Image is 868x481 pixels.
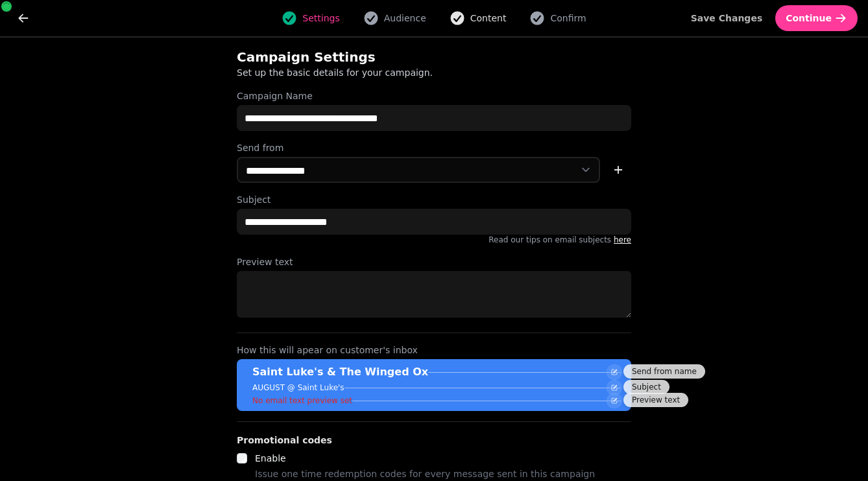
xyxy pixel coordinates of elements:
[237,89,631,102] label: Campaign Name
[237,344,631,357] label: How this will apear on customer's inbox
[237,48,486,66] h2: Campaign Settings
[252,364,428,380] p: Saint Luke's & The Winged Ox
[252,395,352,406] p: No email text preview set
[681,5,773,31] button: Save Changes
[614,235,631,244] a: here
[237,432,332,448] legend: Promotional codes
[775,5,858,31] button: Continue
[786,14,832,23] span: Continue
[550,12,586,25] span: Confirm
[237,66,569,79] p: Set up the basic details for your campaign.
[237,193,631,206] label: Subject
[691,14,763,23] span: Save Changes
[252,382,344,393] p: AUGUST @ Saint Luke's
[470,12,507,25] span: Content
[237,255,631,268] label: Preview text
[255,453,286,463] label: Enable
[237,141,631,154] label: Send from
[623,393,688,407] div: Preview text
[302,12,339,25] span: Settings
[237,235,631,245] p: Read our tips on email subjects
[623,380,669,394] div: Subject
[10,5,36,31] button: go back
[623,364,705,379] div: Send from name
[384,12,426,25] span: Audience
